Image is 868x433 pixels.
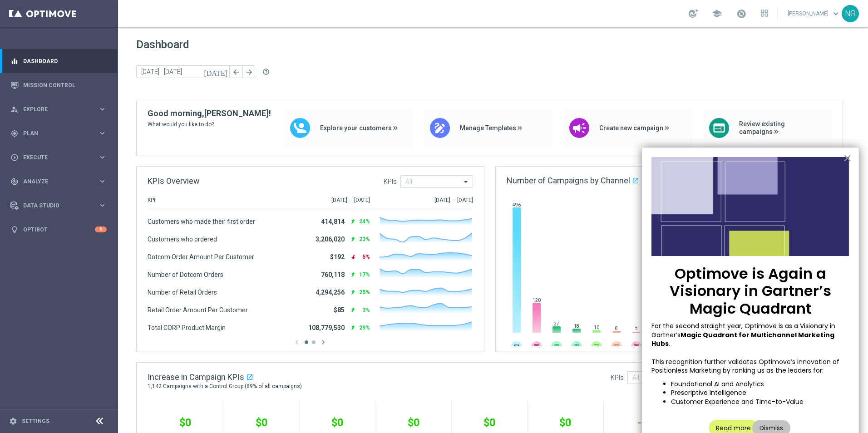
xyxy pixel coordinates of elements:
i: keyboard_arrow_right [98,105,107,113]
p: This recognition further validates Optimove’s innovation of Positionless Marketing by ranking us ... [651,358,849,375]
i: keyboard_arrow_right [98,201,107,210]
span: Execute [23,155,98,160]
li: Customer Experience and Time-to-Value [671,398,849,407]
span: Analyze [23,179,98,184]
div: Plan [10,129,98,138]
i: keyboard_arrow_right [98,129,107,138]
i: keyboard_arrow_right [98,153,107,162]
li: Prescriptive Intelligence [671,389,849,398]
div: NR [842,5,859,22]
span: keyboard_arrow_down [831,9,841,19]
span: school [712,9,722,19]
a: [PERSON_NAME] [787,7,842,20]
i: keyboard_arrow_right [98,177,107,186]
span: Data Studio [23,203,98,208]
span: For the second straight year, Optimove is as a Visionary in Gartner’s [651,321,837,340]
p: Optimove is Again a Visionary in Gartner’s Magic Quadrant [651,265,849,317]
a: Mission Control [23,73,107,97]
i: track_changes [10,177,19,186]
button: Close [843,151,852,165]
span: . [669,339,670,348]
strong: Magic Quadrant for Multichannel Marketing Hubs [651,330,836,349]
div: 6 [95,226,107,232]
div: Optibot [10,217,107,241]
div: Dashboard [10,49,107,73]
a: Settings [22,418,49,424]
span: Plan [23,131,98,136]
a: Optibot [23,217,95,241]
i: play_circle_outline [10,153,19,162]
div: Mission Control [10,73,107,97]
li: Foundational AI and Analytics [671,380,849,389]
i: settings [9,417,17,425]
i: equalizer [10,57,19,65]
i: gps_fixed [10,129,19,138]
i: lightbulb [10,226,19,234]
i: person_search [10,105,19,113]
div: Analyze [10,177,98,186]
a: Dashboard [23,49,107,73]
div: Explore [10,105,98,113]
span: Explore [23,107,98,112]
div: Execute [10,153,98,162]
div: Data Studio [10,202,98,210]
